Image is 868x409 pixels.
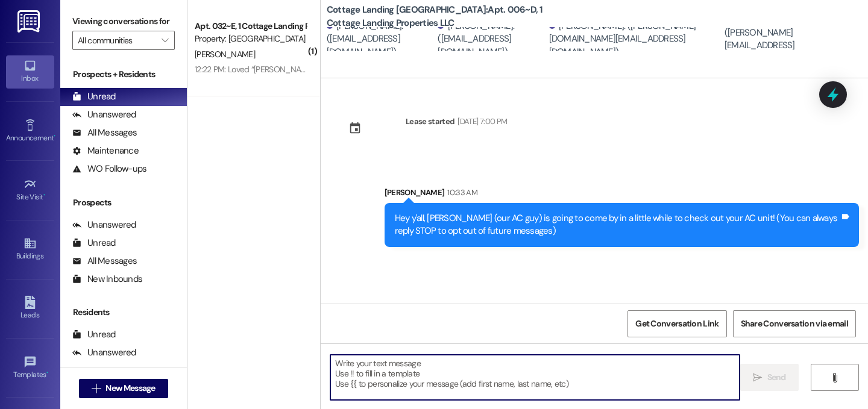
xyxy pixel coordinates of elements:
label: Viewing conversations for [72,12,175,31]
a: Templates • [6,352,54,384]
div: All Messages [72,255,137,267]
div: Mollieann Anti. ([PERSON_NAME][EMAIL_ADDRESS][DOMAIN_NAME]) [725,13,859,65]
div: Unanswered [72,219,136,231]
i:  [753,373,762,382]
div: [PERSON_NAME]. ([EMAIL_ADDRESS][DOMAIN_NAME]) [438,20,546,58]
i:  [92,384,101,393]
span: Send [767,371,786,384]
div: Residents [60,306,187,319]
div: Unread [72,90,116,103]
button: Get Conversation Link [627,310,726,337]
div: Property: [GEOGRAPHIC_DATA] [GEOGRAPHIC_DATA] [195,33,306,45]
div: All Messages [72,126,137,139]
input: All communities [78,31,156,50]
i:  [830,373,839,382]
a: Site Visit • [6,174,54,207]
span: Share Conversation via email [741,317,848,330]
a: Inbox [6,55,54,88]
i:  [162,36,168,45]
div: WO Follow-ups [72,163,146,175]
div: New Inbounds [72,273,142,286]
span: • [43,191,45,199]
span: • [54,132,55,140]
div: [PERSON_NAME]. ([EMAIL_ADDRESS][DOMAIN_NAME]) [327,20,435,58]
span: Get Conversation Link [635,317,719,330]
div: [DATE] 7:00 PM [454,115,507,128]
div: Maintenance [72,145,139,157]
div: Apt. 032~E, 1 Cottage Landing Properties LLC [195,20,306,33]
button: Send [740,364,799,391]
div: Unanswered [72,346,136,359]
div: Prospects [60,196,187,209]
button: Share Conversation via email [733,310,856,337]
div: Lease started [406,115,455,128]
span: [PERSON_NAME] [195,49,255,60]
a: Leads [6,292,54,325]
span: • [46,369,48,377]
img: ResiDesk Logo [17,10,42,33]
div: Unread [72,328,116,341]
button: New Message [79,379,168,398]
div: 10:33 AM [444,186,477,199]
div: Unread [72,237,116,249]
div: Unanswered [72,108,136,121]
div: Prospects + Residents [60,68,187,81]
div: 12:22 PM: Loved “[PERSON_NAME] (Cottage Landing [GEOGRAPHIC_DATA]): Your Sephora package is here!... [195,64,693,75]
div: Hey y'all, [PERSON_NAME] (our AC guy) is going to come by in a little while to check out your AC ... [395,212,840,238]
div: [PERSON_NAME]. ([PERSON_NAME][DOMAIN_NAME][EMAIL_ADDRESS][DOMAIN_NAME]) [549,20,722,58]
b: Cottage Landing [GEOGRAPHIC_DATA]: Apt. 006~D, 1 Cottage Landing Properties LLC [327,4,568,30]
div: All Messages [72,364,137,377]
a: Buildings [6,233,54,266]
div: [PERSON_NAME] [385,186,859,203]
span: New Message [105,382,155,395]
